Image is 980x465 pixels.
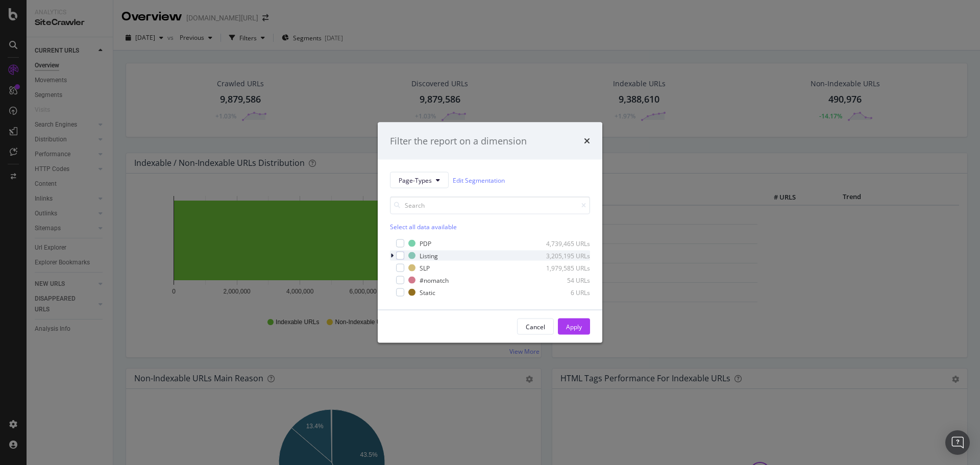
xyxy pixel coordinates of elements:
[390,197,590,214] input: Search
[420,251,438,260] div: Listing
[540,239,590,248] div: 4,739,465 URLs
[420,239,431,248] div: PDP
[378,122,602,343] div: modal
[584,134,590,148] div: times
[540,263,590,272] div: 1,979,585 URLs
[420,288,435,297] div: Static
[526,322,545,331] div: Cancel
[540,251,590,260] div: 3,205,195 URLs
[399,176,432,184] span: Page-Types
[390,223,590,231] div: Select all data available
[420,276,449,284] div: #nomatch
[558,319,590,335] button: Apply
[540,288,590,297] div: 6 URLs
[420,263,430,272] div: SLP
[566,322,582,331] div: Apply
[517,319,554,335] button: Cancel
[390,172,449,188] button: Page-Types
[390,134,527,148] div: Filter the report on a dimension
[945,430,970,455] div: Open Intercom Messenger
[540,276,590,284] div: 54 URLs
[453,175,505,185] a: Edit Segmentation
